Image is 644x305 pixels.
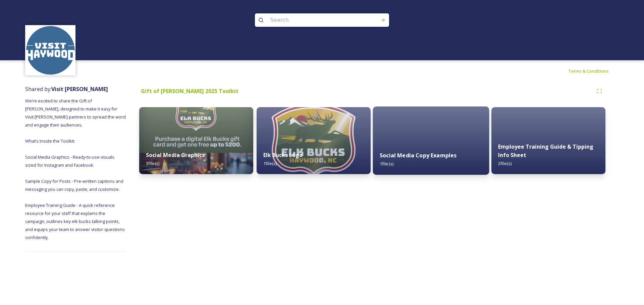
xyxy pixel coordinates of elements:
[263,151,303,159] strong: Elk Bucks Logo
[380,161,393,167] span: 1 file(s)
[498,160,512,166] span: 2 file(s)
[141,87,238,95] strong: Gift of [PERSON_NAME] 2025 Toolkit
[139,107,253,174] img: f192defd-5731-4c48-91fd-ed1529879f15.jpg
[267,13,359,27] input: Search
[257,107,371,174] img: 9c9e7043-bae5-49cd-9e71-a8c5de850ad7.jpg
[263,160,277,166] span: 1 file(s)
[568,67,619,75] a: Terms & Conditions
[51,85,108,93] strong: Visit [PERSON_NAME]
[146,151,205,159] strong: Social Media Graphics
[146,160,159,166] span: 3 file(s)
[25,98,127,240] span: We’re excited to share the Gift of [PERSON_NAME], designed to make it easy for Visit [PERSON_NAME...
[498,143,593,159] strong: Employee Training Guide & Tipping Info Sheet
[25,85,108,93] span: Shared by:
[568,68,609,74] span: Terms & Conditions
[26,26,75,75] img: images.png
[380,152,457,159] strong: Social Media Copy Examples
